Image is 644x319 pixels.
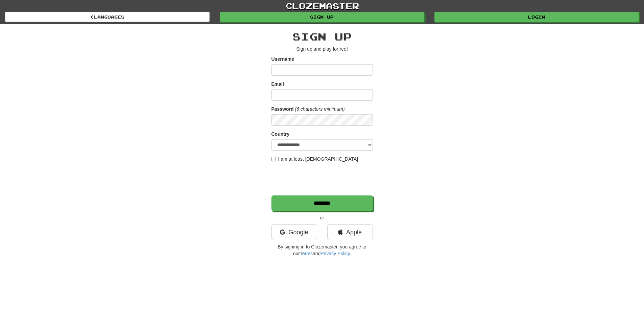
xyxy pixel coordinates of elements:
a: Languages [5,12,210,22]
label: Password [271,106,294,112]
em: (6 characters minimum) [295,106,345,112]
h2: Sign up [271,31,373,42]
p: By signing in to Clozemaster, you agree to our and . [271,243,373,257]
u: free [338,46,347,52]
label: Email [271,81,284,87]
label: Username [271,56,294,62]
a: Sign up [220,12,424,22]
label: Country [271,131,290,137]
a: Terms [300,251,313,256]
iframe: reCAPTCHA [271,166,374,192]
input: I am at least [DEMOGRAPHIC_DATA] [271,157,276,161]
label: I am at least [DEMOGRAPHIC_DATA] [271,156,358,162]
p: Sign up and play for ! [271,46,373,52]
a: Login [434,12,639,22]
a: Apple [327,224,373,240]
a: Privacy Policy [320,251,350,256]
p: or [271,214,373,221]
a: Google [271,224,317,240]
